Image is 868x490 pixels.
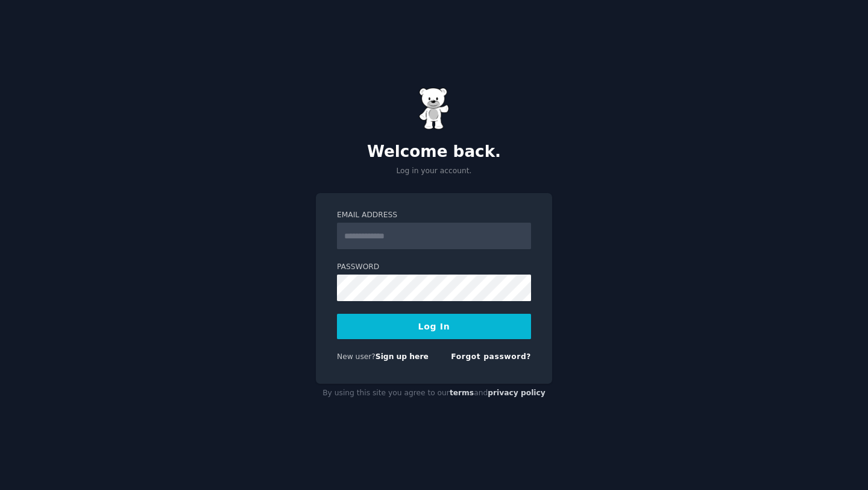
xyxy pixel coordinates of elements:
a: Sign up here [376,352,429,361]
h2: Welcome back. [316,142,552,162]
span: New user? [337,352,376,361]
a: privacy policy [488,389,546,397]
a: terms [450,389,474,397]
label: Password [337,262,531,273]
label: Email Address [337,210,531,221]
button: Log In [337,314,531,339]
img: Gummy Bear [419,87,449,130]
p: Log in your account. [316,166,552,177]
div: By using this site you agree to our and [316,384,552,403]
a: Forgot password? [451,352,531,361]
